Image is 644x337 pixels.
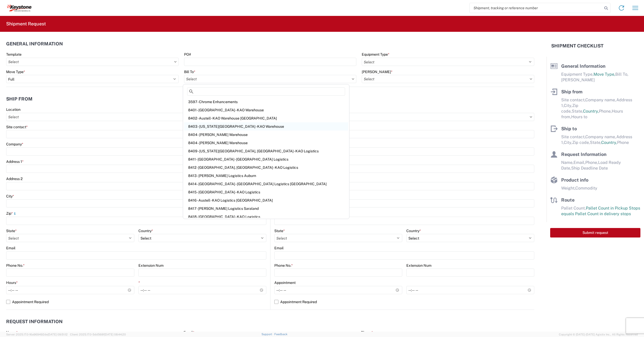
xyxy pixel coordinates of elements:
[184,122,348,131] div: 8403 - [US_STATE][GEOGRAPHIC_DATA] - KAO Warehouse
[6,246,15,250] label: Email
[184,180,348,188] div: 8414 - [GEOGRAPHIC_DATA] - [GEOGRAPHIC_DATA] Logistics [GEOGRAPHIC_DATA]
[274,280,296,285] label: Appointment
[6,52,22,57] label: Template
[261,333,274,336] a: Support
[6,125,28,129] label: Site contact
[184,131,348,139] div: 8404 - [PERSON_NAME] Warehouse
[561,206,640,216] span: Pallet Count in Pickup Stops equals Pallet Count in delivery stops
[6,176,23,181] label: Address 2
[184,114,348,122] div: 8402 - Austell - KAO Warehouse [GEOGRAPHIC_DATA]
[6,194,14,199] label: City
[6,229,17,233] label: State
[575,186,597,191] span: Commodity
[6,159,24,164] label: Address 1
[70,333,126,336] span: Client: 2025.17.0-5dd568f
[6,58,179,66] input: Select
[184,204,348,213] div: 8417 - [PERSON_NAME] Logistics Saraland
[184,75,357,83] input: Select
[561,77,595,82] span: [PERSON_NAME]
[615,72,628,77] span: Bill To,
[585,134,616,139] span: Company name,
[274,333,287,336] a: Feedback
[6,113,266,121] input: Select
[564,103,572,108] span: City,
[274,298,534,306] label: Appointment Required
[593,72,615,77] span: Move Type,
[184,155,348,163] div: 8411 - [GEOGRAPHIC_DATA] - [GEOGRAPHIC_DATA] Logistics
[599,109,612,114] span: Phone,
[6,280,18,285] label: Hours
[184,106,348,114] div: 8401 - [GEOGRAPHIC_DATA] - KAO Warehouse
[572,140,590,145] span: Zip code,
[551,43,603,49] h2: Shipment Checklist
[561,97,585,102] span: Site contact,
[572,109,583,114] span: State,
[184,213,348,221] div: 8418 - [GEOGRAPHIC_DATA] - KAO Logistics
[274,229,285,233] label: State
[561,206,586,211] span: Pallet Count,
[6,330,18,335] label: Name
[564,140,572,145] span: City,
[362,52,389,57] label: Equipment Type
[470,3,602,13] input: Shipment, tracking or reference number
[561,89,582,94] span: Ship from
[184,330,194,335] label: Email
[6,211,17,216] label: Zip
[561,160,573,165] span: Name,
[274,246,284,250] label: Email
[6,142,23,146] label: Company
[362,70,393,74] label: [PERSON_NAME]
[184,188,348,196] div: 8415 - [GEOGRAPHIC_DATA] - KAO Logistics
[274,263,293,268] label: Phone No.
[6,41,63,46] h2: General Information
[104,333,126,336] span: [DATE] 08:44:20
[561,126,577,131] span: Ship to
[6,298,266,306] label: Appointment Required
[48,333,68,336] span: [DATE] 09:51:12
[406,263,431,268] label: Extension Num
[6,333,68,336] span: Server: 2025.17.0-16a969492de
[561,72,593,77] span: Equipment Type,
[138,263,164,268] label: Extension Num
[561,177,588,183] span: Product info
[585,160,598,165] span: Phone,
[361,330,373,335] label: Phone
[590,140,601,145] span: State,
[571,114,587,119] span: Hours to
[184,70,195,74] label: Bill To
[184,147,348,155] div: 8409 - [US_STATE][GEOGRAPHIC_DATA], [GEOGRAPHIC_DATA] - KAO Logistics
[583,109,599,114] span: Country,
[6,107,21,112] label: Location
[138,229,153,233] label: Country
[571,166,608,171] span: Ship Deadline Date
[601,140,617,145] span: Country,
[184,139,348,147] div: 8404 - [PERSON_NAME] Warehouse
[550,228,640,237] button: Submit request
[274,113,534,121] input: Select
[362,75,534,83] input: Select
[585,97,616,102] span: Company name,
[184,163,348,172] div: 8412 - [GEOGRAPHIC_DATA], [GEOGRAPHIC_DATA] - KAO Logistics
[184,196,348,204] div: 8416 - Austell - KAO Logistics [GEOGRAPHIC_DATA]
[561,134,585,139] span: Site contact,
[6,96,33,102] h2: Ship from
[184,172,348,180] div: 8413 - [PERSON_NAME] Logistics Auburn
[6,70,25,74] label: Move Type
[561,152,607,157] span: Request Information
[6,319,63,324] h2: Request Information
[406,229,421,233] label: Country
[561,186,575,191] span: Weight,
[559,332,638,337] span: Copyright © [DATE]-[DATE] Agistix Inc., All Rights Reserved
[184,52,191,57] label: PO#
[561,63,606,69] span: General Information
[561,197,575,203] span: Route
[184,98,348,106] div: 3597 - Chrome Enhancements
[617,140,629,145] span: Phone
[6,263,25,268] label: Phone No.
[6,21,46,27] h2: Shipment Request
[573,160,585,165] span: Email,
